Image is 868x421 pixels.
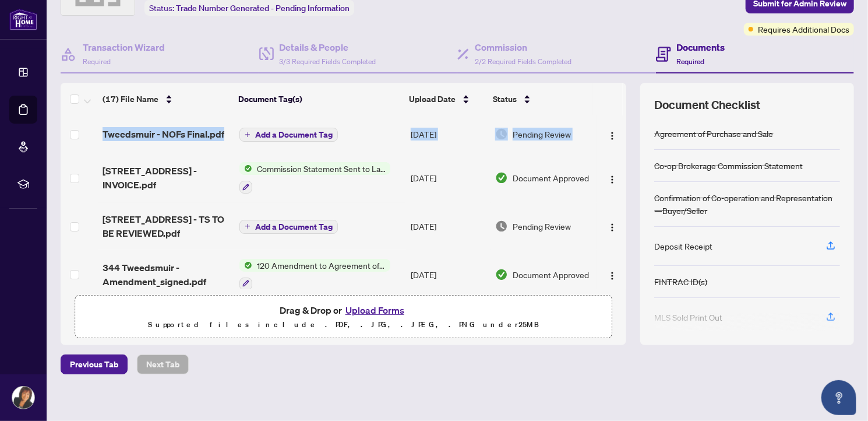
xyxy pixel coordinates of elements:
button: Upload Forms [342,303,408,318]
span: Add a Document Tag [255,131,333,139]
span: Previous Tab [70,355,118,374]
th: Document Tag(s) [234,83,404,115]
img: Status Icon [239,162,252,175]
p: Supported files include .PDF, .JPG, .JPEG, .PNG under 25 MB [82,318,605,332]
img: Logo [608,175,617,184]
span: plus [245,132,250,138]
div: Deposit Receipt [654,240,712,252]
img: Document Status [495,220,508,233]
div: Confirmation of Co-operation and Representation—Buyer/Seller [654,191,840,217]
td: [DATE] [406,153,491,203]
img: Logo [608,271,617,280]
h4: Documents [677,40,725,54]
img: Document Status [495,268,508,281]
span: Document Checklist [654,97,760,113]
div: Co-op Brokerage Commission Statement [654,159,803,172]
span: Add a Document Tag [255,223,333,231]
span: plus [245,223,250,229]
span: Required [83,57,111,66]
button: Open asap [821,380,856,415]
img: Logo [608,131,617,141]
h4: Transaction Wizard [83,40,165,54]
button: Status IconCommission Statement Sent to Lawyer [239,162,390,194]
button: Previous Tab [61,355,128,374]
h4: Details & People [280,40,376,54]
span: Upload Date [409,93,456,106]
td: [DATE] [406,203,491,250]
span: [STREET_ADDRESS] - TS TO BE REVIEWED.pdf [103,212,230,240]
span: Drag & Drop orUpload FormsSupported files include .PDF, .JPG, .JPEG, .PNG under25MB [75,296,612,339]
span: Required [677,57,705,66]
span: Requires Additional Docs [758,23,849,36]
span: Drag & Drop or [280,303,408,318]
button: Logo [603,265,622,284]
span: Pending Review [513,220,571,233]
div: FINTRAC ID(s) [654,275,707,288]
button: Status Icon120 Amendment to Agreement of Purchase and Sale [239,259,390,290]
span: (17) File Name [103,93,158,106]
button: Add a Document Tag [239,220,338,234]
button: Logo [603,125,622,143]
div: MLS Sold Print Out [654,311,722,324]
span: 3/3 Required Fields Completed [280,57,376,66]
img: logo [9,9,37,30]
span: Commission Statement Sent to Lawyer [252,162,390,175]
th: (17) File Name [98,83,234,115]
th: Upload Date [404,83,488,115]
img: Profile Icon [12,387,34,409]
button: Add a Document Tag [239,219,338,234]
th: Status [488,83,593,115]
span: Document Approved [513,171,589,184]
span: Status [493,93,517,106]
span: 120 Amendment to Agreement of Purchase and Sale [252,259,390,272]
span: 2/2 Required Fields Completed [475,57,571,66]
div: Agreement of Purchase and Sale [654,127,773,140]
span: 344 Tweedsmuir - Amendment_signed.pdf [103,261,230,289]
img: Document Status [495,171,508,184]
button: Add a Document Tag [239,127,338,142]
span: Pending Review [513,128,571,141]
td: [DATE] [406,115,491,153]
span: Document Approved [513,268,589,281]
span: [STREET_ADDRESS] - INVOICE.pdf [103,164,230,192]
span: Tweedsmuir - NOFs Final.pdf [103,127,224,141]
td: [DATE] [406,250,491,300]
button: Next Tab [137,355,189,374]
h4: Commission [475,40,571,54]
img: Logo [608,223,617,232]
button: Add a Document Tag [239,128,338,142]
button: Logo [603,217,622,236]
img: Document Status [495,128,508,141]
img: Status Icon [239,259,252,272]
span: Trade Number Generated - Pending Information [176,3,350,13]
button: Logo [603,169,622,187]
